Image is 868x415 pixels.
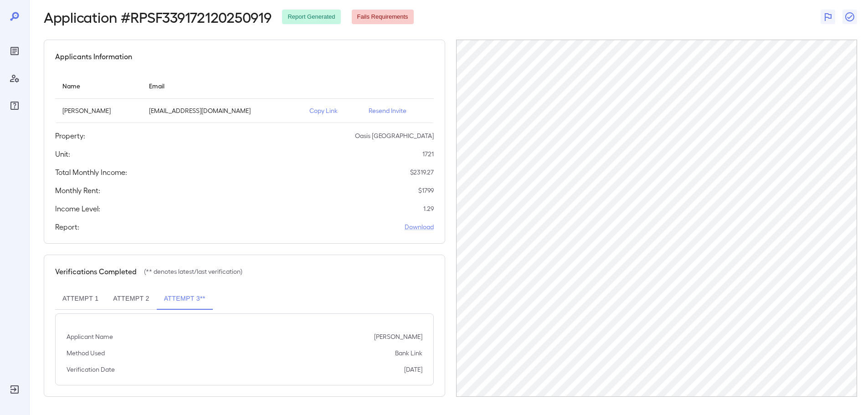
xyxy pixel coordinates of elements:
[405,222,434,231] a: Download
[55,51,132,62] h5: Applicants Information
[7,382,22,397] div: Log Out
[55,288,106,310] button: Attempt 1
[144,267,242,276] p: (** denotes latest/last verification)
[821,10,835,24] button: Flag Report
[418,186,434,195] p: $ 1799
[67,365,115,374] p: Verification Date
[67,332,113,341] p: Applicant Name
[149,106,295,115] p: [EMAIL_ADDRESS][DOMAIN_NAME]
[55,266,137,277] h5: Verifications Completed
[55,185,100,196] h5: Monthly Rent:
[55,221,79,232] h5: Report:
[67,348,105,358] p: Method Used
[842,10,857,24] button: Close Report
[55,73,434,123] table: simple table
[410,168,434,177] p: $ 2319.27
[369,106,426,115] p: Resend Invite
[157,288,213,310] button: Attempt 3**
[55,167,127,178] h5: Total Monthly Income:
[404,365,422,374] p: [DATE]
[55,149,70,159] h5: Unit:
[55,130,85,141] h5: Property:
[7,98,22,113] div: FAQ
[422,149,434,159] p: 1721
[352,13,414,21] span: Fails Requirements
[106,288,156,310] button: Attempt 2
[309,106,354,115] p: Copy Link
[44,9,271,25] h2: Application # RPSF339172120250919
[142,73,302,99] th: Email
[62,106,134,115] p: [PERSON_NAME]
[395,348,422,358] p: Bank Link
[7,44,22,58] div: Reports
[7,71,22,86] div: Manage Users
[423,204,434,213] p: 1.29
[355,131,434,140] p: Oasis [GEOGRAPHIC_DATA]
[282,13,340,21] span: Report Generated
[374,332,422,341] p: [PERSON_NAME]
[55,203,100,214] h5: Income Level:
[55,73,142,99] th: Name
